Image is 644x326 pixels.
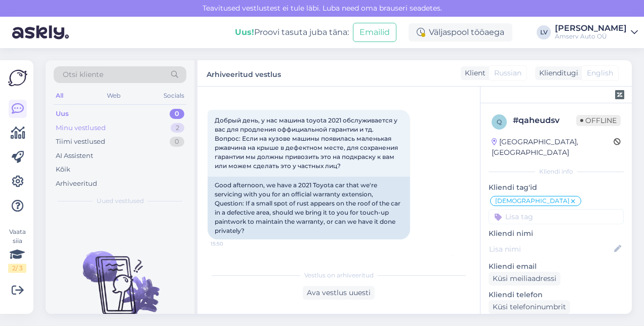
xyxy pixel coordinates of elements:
[489,261,624,272] p: Kliendi email
[555,32,627,40] div: Amserv Auto OÜ
[207,66,281,80] label: Arhiveeritud vestlus
[495,198,570,204] span: [DEMOGRAPHIC_DATA]
[513,114,576,127] div: # qaheudsv
[63,69,103,80] span: Otsi kliente
[54,89,65,102] div: All
[353,23,396,42] button: Emailid
[555,24,627,32] div: [PERSON_NAME]
[492,137,614,158] div: [GEOGRAPHIC_DATA], [GEOGRAPHIC_DATA]
[56,109,69,119] div: Uus
[494,68,521,78] span: Russian
[409,23,512,42] div: Väljaspool tööaega
[489,209,624,224] input: Lisa tag
[208,177,410,239] div: Good afternoon, we have a 2021 Toyota car that we're servicing with you for an official warranty ...
[489,243,612,255] input: Lisa nimi
[56,179,97,189] div: Arhiveeritud
[497,118,502,126] span: q
[576,115,621,126] span: Offline
[535,68,578,78] div: Klienditugi
[97,196,144,206] span: Uued vestlused
[555,24,638,40] a: [PERSON_NAME]Amserv Auto OÜ
[215,116,399,170] span: Добрый день, у нас машина toyota 2021 обслуживается у вас для продления оффициальной гарантии и т...
[170,137,184,147] div: 0
[489,182,624,193] p: Kliendi tag'id
[489,300,570,314] div: Küsi telefoninumbrit
[235,26,349,38] div: Proovi tasuta juba täna:
[8,227,26,273] div: Vaata siia
[162,89,186,102] div: Socials
[56,151,93,161] div: AI Assistent
[235,27,254,37] b: Uus!
[170,109,184,119] div: 0
[537,25,551,39] div: LV
[8,264,26,273] div: 2 / 3
[489,228,624,239] p: Kliendi nimi
[461,68,486,78] div: Klient
[56,123,106,133] div: Minu vestlused
[489,290,624,300] p: Kliendi telefon
[171,123,184,133] div: 2
[105,89,123,102] div: Web
[211,240,249,248] span: 15:50
[429,254,467,261] span: AI Assistent
[489,167,624,176] div: Kliendi info
[8,68,27,88] img: Askly Logo
[303,286,375,300] div: Ava vestlus uuesti
[56,137,105,147] div: Tiimi vestlused
[489,272,560,286] div: Küsi meiliaadressi
[587,68,613,78] span: English
[56,165,70,175] div: Kõik
[46,233,194,324] img: No chats
[304,271,374,280] span: Vestlus on arhiveeritud
[615,90,624,99] img: zendesk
